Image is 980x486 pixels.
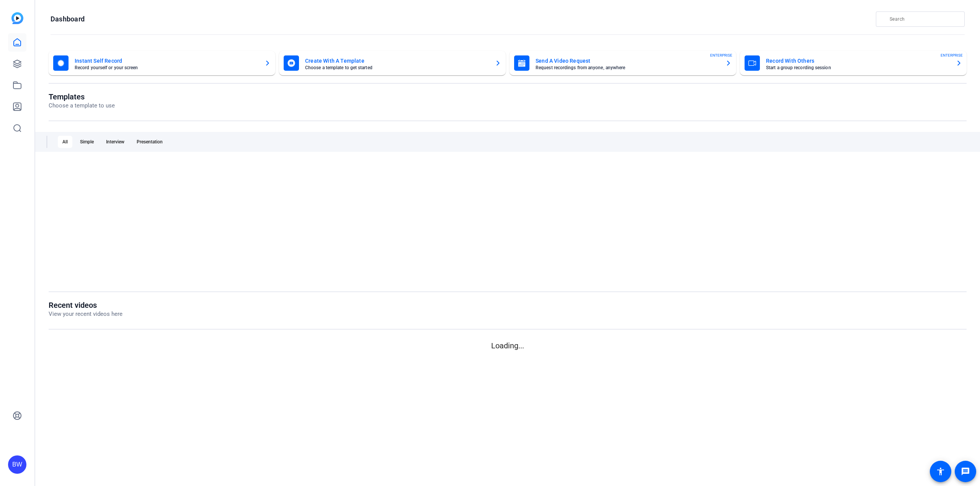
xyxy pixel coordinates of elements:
mat-card-title: Send A Video Request [536,56,719,65]
mat-card-subtitle: Record yourself or your screen [75,65,258,70]
div: Interview [101,136,129,148]
mat-card-title: Instant Self Record [75,56,258,65]
p: Choose a template to use [49,101,115,110]
mat-card-subtitle: Start a group recording session [766,65,950,70]
mat-card-subtitle: Request recordings from anyone, anywhere [536,65,719,70]
mat-card-title: Record With Others [766,56,950,65]
button: Create With A TemplateChoose a template to get started [279,51,506,75]
mat-icon: accessibility [936,467,945,476]
mat-icon: message [961,467,970,476]
div: Simple [75,136,98,148]
p: View your recent videos here [49,310,122,319]
mat-card-subtitle: Choose a template to get started [305,65,489,70]
mat-card-title: Create With A Template [305,56,489,65]
div: All [58,136,72,148]
input: Search [890,15,959,24]
span: ENTERPRISE [710,52,732,58]
h1: Templates [49,92,115,101]
h1: Recent videos [49,301,122,310]
h1: Dashboard [51,15,85,24]
img: blue-gradient.svg [11,12,23,24]
div: Presentation [132,136,167,148]
button: Instant Self RecordRecord yourself or your screen [49,51,275,75]
span: ENTERPRISE [941,52,963,58]
p: Loading... [49,340,967,351]
button: Record With OthersStart a group recording sessionENTERPRISE [740,51,967,75]
div: BW [8,455,26,474]
button: Send A Video RequestRequest recordings from anyone, anywhereENTERPRISE [510,51,736,75]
